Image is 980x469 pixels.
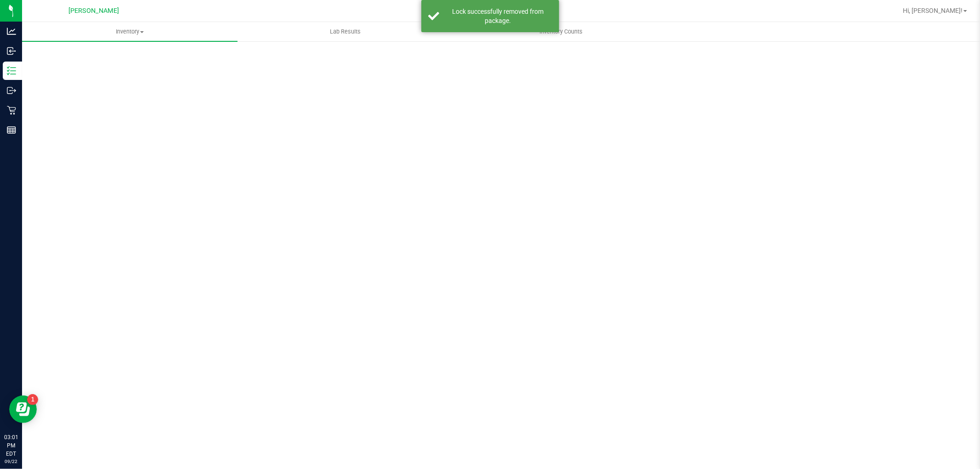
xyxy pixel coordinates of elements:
iframe: Resource center unread badge [27,394,38,405]
inline-svg: Retail [7,106,16,115]
span: Lab Results [317,28,373,36]
a: Inventory Counts [453,22,668,41]
inline-svg: Inbound [7,46,16,56]
div: Lock successfully removed from package. [444,7,552,25]
a: Inventory [22,22,238,41]
p: 03:01 PM EDT [4,433,18,458]
inline-svg: Outbound [7,86,16,95]
inline-svg: Inventory [7,66,16,75]
iframe: Resource center [9,396,37,423]
p: 09/22 [4,458,18,465]
span: Hi, [PERSON_NAME]! [903,7,963,14]
a: Lab Results [238,22,453,41]
span: Inventory Counts [527,28,595,36]
span: Inventory [22,28,238,36]
span: [PERSON_NAME] [68,7,119,15]
inline-svg: Reports [7,125,16,135]
inline-svg: Analytics [7,27,16,36]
